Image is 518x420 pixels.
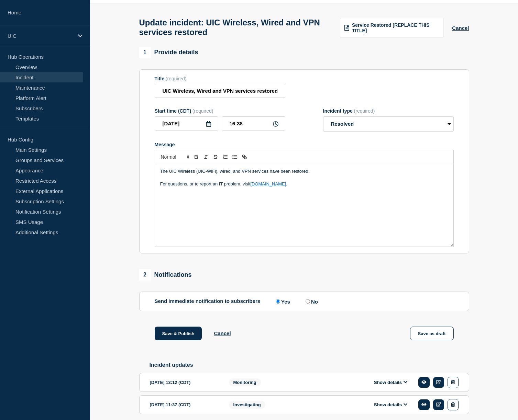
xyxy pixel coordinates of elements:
div: [DATE] 11:37 (CDT) [150,399,219,410]
span: 2 [139,269,151,281]
p: Send immediate notification to subscribers [155,298,261,305]
div: Title [155,76,285,81]
h2: Incident updates [150,362,469,368]
div: Provide details [139,47,198,58]
div: Notifications [139,269,192,281]
button: Save & Publish [155,327,202,340]
div: Message [155,164,453,247]
img: template icon [344,25,349,31]
h1: Update incident: UIC Wireless, Wired and VPN services restored [139,18,332,37]
span: Investigating [229,401,265,409]
div: Message [155,142,454,147]
input: Title [155,84,285,98]
div: Start time (CDT) [155,108,285,114]
button: Toggle link [240,153,249,161]
button: Save as draft [410,327,454,340]
span: 1 [139,47,151,58]
input: HH:MM [222,116,285,130]
button: Show details [372,402,410,408]
input: YYYY-MM-DD [155,116,218,130]
button: Toggle bold text [191,153,201,161]
button: Cancel [452,25,469,31]
input: Yes [276,299,280,304]
span: (required) [166,76,187,81]
span: (required) [354,108,375,114]
span: Font size [158,153,191,161]
span: Monitoring [229,378,261,386]
button: Show details [372,379,410,385]
a: [DOMAIN_NAME] [250,181,286,186]
select: Incident type [323,116,454,132]
div: Incident type [323,108,454,114]
span: (required) [192,108,213,114]
div: [DATE] 13:12 (CDT) [150,377,219,388]
button: Toggle italic text [201,153,211,161]
button: Toggle bulleted list [230,153,240,161]
button: Cancel [214,330,231,336]
p: UIC [8,33,74,39]
div: Send immediate notification to subscribers [155,298,454,305]
p: For questions, or to report an IT problem, visit . [160,181,448,187]
label: No [304,298,318,305]
input: No [306,299,310,304]
label: Yes [274,298,290,305]
span: Service Restored [REPLACE THIS TITLE] [352,22,439,33]
button: Toggle ordered list [220,153,230,161]
p: The UIC Wireless (UIC-WiFi), wired, and VPN services have been restored. [160,168,448,174]
button: Toggle strikethrough text [211,153,220,161]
